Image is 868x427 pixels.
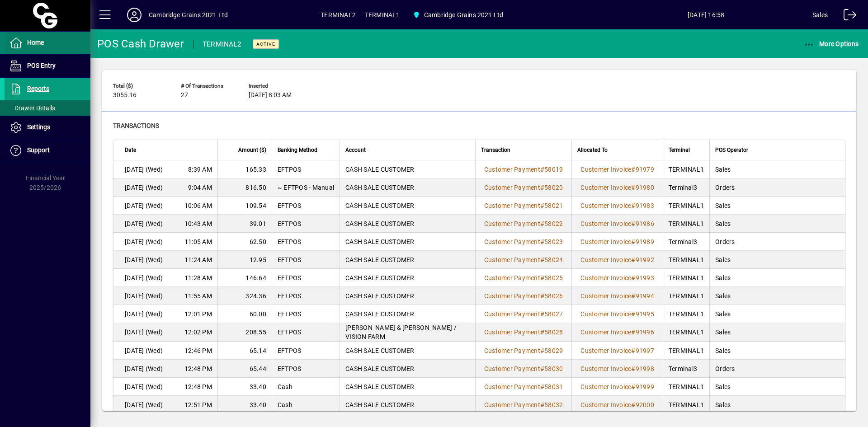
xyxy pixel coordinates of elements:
span: Active [256,41,275,47]
span: 58021 [544,202,563,209]
td: [PERSON_NAME] & [PERSON_NAME] / VISION FARM [340,323,475,342]
td: 146.64 [217,269,272,287]
span: Customer Payment [484,220,540,227]
a: Customer Payment#58022 [481,219,566,229]
div: Cambridge Grains 2021 Ltd [149,8,228,22]
a: Customer Payment#58028 [481,327,566,337]
span: Home [27,39,44,46]
span: 11:05 AM [184,237,212,246]
td: CASH SALE CUSTOMER [340,233,475,251]
span: Amount ($) [238,145,266,155]
span: 91996 [636,328,654,336]
span: Customer Payment [484,274,540,282]
td: CASH SALE CUSTOMER [340,305,475,323]
span: POS Entry [27,62,56,69]
a: Customer Invoice#91998 [577,364,657,374]
a: Customer Invoice#91996 [577,327,657,337]
a: Customer Payment#58030 [481,364,566,374]
div: POS Cash Drawer [97,37,184,51]
td: ~ EFTPOS - Manual [272,178,340,197]
span: 91980 [636,184,654,191]
button: Profile [120,7,149,23]
span: 10:43 AM [184,219,212,228]
td: CASH SALE CUSTOMER [340,251,475,269]
a: Customer Invoice#92000 [577,400,657,410]
span: Transactions [113,122,159,129]
span: 91995 [636,310,654,318]
span: 10:06 AM [184,201,212,210]
span: [DATE] (Wed) [125,273,163,282]
td: CASH SALE CUSTOMER [340,342,475,360]
td: 60.00 [217,305,272,323]
span: Support [27,146,50,154]
span: TERMINAL1 [365,8,400,22]
a: Drawer Details [5,100,90,116]
span: [DATE] (Wed) [125,400,163,409]
td: CASH SALE CUSTOMER [340,215,475,233]
td: EFTPOS [272,233,340,251]
span: 91993 [636,274,654,282]
a: Settings [5,116,90,139]
span: 58030 [544,365,563,372]
span: 58027 [544,310,563,318]
td: TERMINAL1 [663,197,709,215]
td: CASH SALE CUSTOMER [340,360,475,378]
span: 91986 [636,220,654,227]
span: # [631,238,635,245]
span: Cambridge Grains 2021 Ltd [409,7,507,23]
span: [DATE] (Wed) [125,382,163,391]
span: Total ($) [113,83,167,89]
span: 91992 [636,256,654,263]
span: 58022 [544,220,563,227]
span: # [540,292,544,300]
a: POS Entry [5,55,90,77]
td: EFTPOS [272,269,340,287]
span: 58028 [544,328,563,336]
span: 58029 [544,347,563,354]
td: Terminal3 [663,360,709,378]
span: 27 [181,92,188,99]
span: # [540,401,544,408]
a: Customer Invoice#91993 [577,273,657,283]
span: 11:55 AM [184,291,212,300]
span: Cambridge Grains 2021 Ltd [424,8,503,22]
td: EFTPOS [272,287,340,305]
td: Sales [709,251,845,269]
td: Sales [709,269,845,287]
a: Customer Payment#58029 [481,346,566,356]
span: Customer Invoice [580,328,631,336]
td: Sales [709,396,845,414]
span: Customer Invoice [580,202,631,209]
a: Customer Payment#58021 [481,201,566,211]
td: Orders [709,233,845,251]
span: # [540,274,544,282]
td: 12.95 [217,251,272,269]
a: Logout [837,2,857,31]
td: Orders [709,178,845,197]
span: 91997 [636,347,654,354]
td: EFTPOS [272,160,340,178]
span: # [631,202,635,209]
td: 39.01 [217,215,272,233]
span: 58026 [544,292,563,300]
span: 91994 [636,292,654,300]
td: Sales [709,378,845,396]
span: # [631,383,635,390]
td: EFTPOS [272,305,340,323]
span: [DATE] (Wed) [125,328,163,337]
span: 58025 [544,274,563,282]
span: Allocated To [577,145,608,155]
a: Customer Payment#58019 [481,164,566,174]
td: CASH SALE CUSTOMER [340,197,475,215]
span: 92000 [636,401,654,408]
div: TERMINAL2 [203,37,241,52]
span: 9:04 AM [188,183,212,192]
span: [DATE] (Wed) [125,165,163,174]
span: Customer Invoice [580,274,631,282]
td: TERMINAL1 [663,396,709,414]
td: Sales [709,160,845,178]
span: Customer Payment [484,292,540,300]
span: Customer Payment [484,184,540,191]
span: Customer Payment [484,256,540,263]
span: # [540,347,544,354]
